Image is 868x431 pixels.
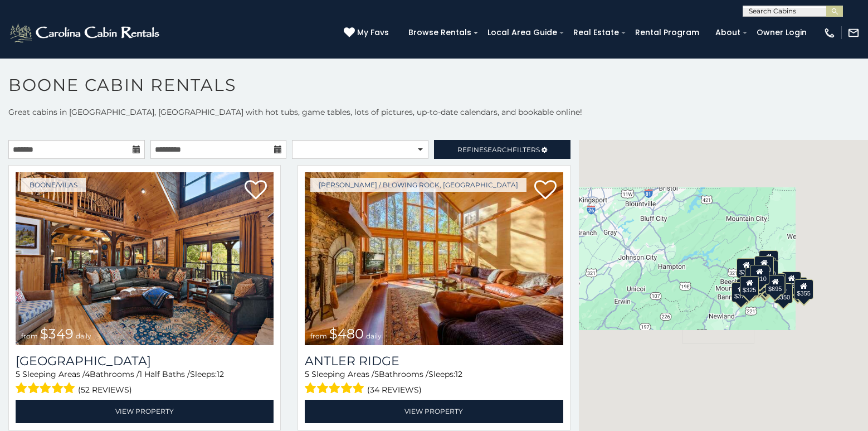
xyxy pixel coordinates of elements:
[40,326,74,342] span: $349
[457,146,540,154] span: Refine Filters
[305,172,563,345] img: 1714397585_thumbnail.jpeg
[710,24,746,41] a: About
[21,332,38,340] span: from
[16,172,274,345] img: Diamond Creek Lodge
[759,250,778,270] div: $525
[310,332,327,340] span: from
[329,326,364,342] span: $480
[16,353,274,369] h3: Diamond Creek Lodge
[367,382,422,397] span: (34 reviews)
[782,272,801,292] div: $930
[305,353,563,369] a: Antler Ridge
[305,400,563,423] a: View Property
[455,369,462,379] span: 12
[366,332,382,340] span: daily
[16,400,274,423] a: View Property
[8,22,163,44] img: White-1-2.png
[744,274,763,294] div: $395
[765,275,784,295] div: $695
[16,369,274,397] div: Sleeping Areas / Bathrooms / Sleeps:
[217,369,224,379] span: 12
[794,279,813,299] div: $355
[630,24,705,41] a: Rental Program
[484,146,513,154] span: Search
[85,369,90,379] span: 4
[374,369,379,379] span: 5
[482,24,563,41] a: Local Area Guide
[568,24,625,41] a: Real Estate
[16,172,274,345] a: Diamond Creek Lodge from $349 daily
[434,140,570,159] a: RefineSearchFilters
[755,256,774,276] div: $320
[21,178,86,192] a: Boone/Vilas
[245,179,267,202] a: Add to favorites
[76,332,91,340] span: daily
[78,382,132,397] span: (52 reviews)
[823,27,836,39] img: phone-regular-white.png
[305,369,309,379] span: 5
[305,172,563,345] a: from $480 daily
[740,276,759,296] div: $325
[16,353,274,369] a: [GEOGRAPHIC_DATA]
[534,179,557,202] a: Add to favorites
[737,258,755,278] div: $305
[357,27,389,38] span: My Favs
[139,369,190,379] span: 1 Half Baths /
[16,369,20,379] span: 5
[310,178,526,192] a: [PERSON_NAME] / Blowing Rock, [GEOGRAPHIC_DATA]
[745,268,764,288] div: $410
[750,265,769,285] div: $210
[403,24,477,41] a: Browse Rentals
[732,282,750,302] div: $375
[305,369,563,397] div: Sleeping Areas / Bathrooms / Sleeps:
[847,27,860,39] img: mail-regular-white.png
[344,27,392,39] a: My Favs
[751,24,812,41] a: Owner Login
